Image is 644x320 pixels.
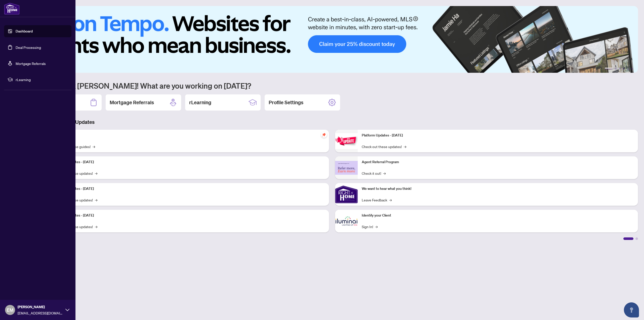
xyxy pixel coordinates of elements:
p: Platform Updates - [DATE] [53,159,325,165]
h3: Brokerage & Industry Updates [26,119,638,126]
span: → [375,224,378,229]
button: 1 [605,68,613,70]
span: → [93,144,95,149]
img: We want to hear what you think! [335,183,358,206]
p: Platform Updates - [DATE] [362,133,634,138]
span: [PERSON_NAME] [18,304,63,310]
span: → [95,197,97,203]
a: Check out these updates!→ [362,144,406,149]
span: → [383,170,386,176]
a: Dashboard [16,29,33,33]
span: → [95,224,97,229]
h2: Mortgage Referrals [110,99,154,106]
span: pushpin [321,132,327,138]
img: Platform Updates - June 23, 2025 [335,133,358,149]
p: Identify your Client [362,213,634,218]
img: Agent Referral Program [335,161,358,175]
img: Identify your Client [335,210,358,232]
span: → [404,144,406,149]
a: Leave Feedback→ [362,197,392,203]
span: [EMAIL_ADDRESS][DOMAIN_NAME] [18,310,63,316]
button: 5 [627,68,629,70]
a: Mortgage Referrals [16,61,46,66]
span: → [389,197,392,203]
span: rLearning [16,77,68,82]
h2: Profile Settings [269,99,303,106]
h1: Welcome back [PERSON_NAME]! What are you working on [DATE]? [26,81,638,90]
button: 4 [623,68,625,70]
p: Platform Updates - [DATE] [53,186,325,192]
img: logo [4,3,20,15]
button: 3 [619,68,621,70]
img: Slide 0 [26,6,638,73]
button: 6 [631,68,633,70]
span: EM [7,306,13,313]
p: Agent Referral Program [362,159,634,165]
p: Platform Updates - [DATE] [53,213,325,218]
a: Sign In!→ [362,224,378,229]
p: We want to hear what you think! [362,186,634,192]
button: 2 [615,68,617,70]
p: Self-Help [53,133,325,138]
a: Deal Processing [16,45,41,50]
button: Open asap [624,302,639,317]
h2: rLearning [189,99,211,106]
a: Check it out!→ [362,170,386,176]
span: → [95,170,97,176]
